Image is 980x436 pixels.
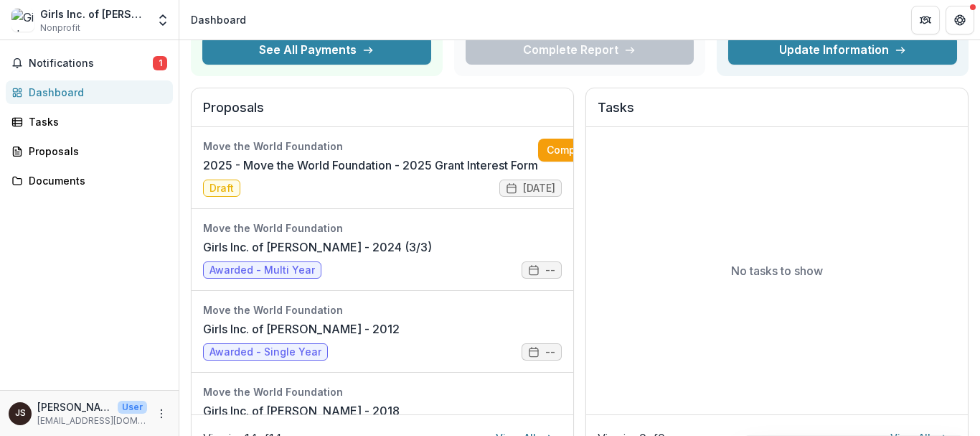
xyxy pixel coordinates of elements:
[6,52,173,75] button: Notifications1
[29,85,161,100] div: Dashboard
[911,6,940,34] button: Partners
[29,173,161,188] div: Documents
[598,100,956,127] h2: Tasks
[203,320,400,338] a: Girls Inc. of [PERSON_NAME] - 2012
[202,36,431,65] button: See All Payments
[6,169,173,193] a: Documents
[731,262,823,279] p: No tasks to show
[37,414,147,427] p: [EMAIL_ADDRESS][DOMAIN_NAME]
[118,401,147,414] p: User
[40,6,147,22] div: Girls Inc. of [PERSON_NAME]
[40,22,80,34] span: Nonprofit
[29,144,161,159] div: Proposals
[153,405,170,422] button: More
[191,12,246,27] div: Dashboard
[6,110,173,134] a: Tasks
[946,6,974,34] button: Get Help
[728,36,957,65] a: Update Information
[29,114,161,129] div: Tasks
[538,139,621,162] a: Complete
[15,409,26,418] div: Jamie Spallino
[11,9,34,32] img: Girls Inc. of Lynn
[203,100,562,127] h2: Proposals
[203,157,538,174] a: 2025 - Move the World Foundation - 2025 Grant Interest Form
[153,56,167,70] span: 1
[185,9,252,30] nav: breadcrumb
[203,402,400,419] a: Girls Inc. of [PERSON_NAME] - 2018
[6,80,173,104] a: Dashboard
[6,139,173,163] a: Proposals
[153,6,173,34] button: Open entity switcher
[203,238,432,256] a: Girls Inc. of [PERSON_NAME] - 2024 (3/3)
[37,399,112,414] p: [PERSON_NAME]
[29,57,153,70] span: Notifications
